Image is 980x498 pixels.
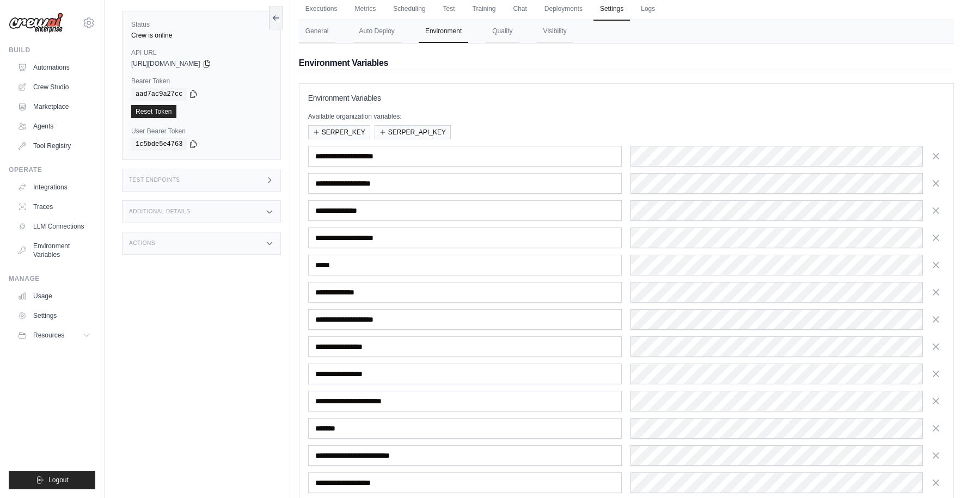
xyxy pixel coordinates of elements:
[13,287,95,305] a: Usage
[13,218,95,235] a: LLM Connections
[48,476,69,484] span: Logout
[131,59,200,68] span: [URL][DOMAIN_NAME]
[13,237,95,263] a: Environment Variables
[33,331,64,340] span: Resources
[9,13,63,33] img: Logo
[131,77,272,85] label: Bearer Token
[299,57,954,70] h2: Environment Variables
[13,179,95,196] a: Integrations
[13,78,95,96] a: Crew Studio
[129,208,190,215] h3: Additional Details
[9,274,95,283] div: Manage
[299,20,954,43] nav: Tabs
[375,125,451,139] button: SERPER_API_KEY
[9,46,95,54] div: Build
[9,471,95,489] button: Logout
[13,98,95,115] a: Marketplace
[129,177,180,183] h3: Test Endpoints
[13,198,95,216] a: Traces
[131,31,272,40] div: Crew is online
[486,20,519,43] button: Quality
[13,327,95,344] button: Resources
[131,20,272,29] label: Status
[131,138,187,151] code: 1c5bde5e4763
[419,20,468,43] button: Environment
[308,112,945,121] p: Available organization variables:
[9,165,95,174] div: Operate
[131,105,176,118] a: Reset Token
[13,118,95,135] a: Agents
[129,240,155,247] h3: Actions
[537,20,573,43] button: Visibility
[353,20,401,43] button: Auto Deploy
[131,88,187,101] code: aad7ac9a27cc
[308,93,945,103] h3: Environment Variables
[131,48,272,57] label: API URL
[13,307,95,324] a: Settings
[299,20,335,43] button: General
[308,125,370,139] button: SERPER_KEY
[13,59,95,76] a: Automations
[13,137,95,155] a: Tool Registry
[131,127,272,136] label: User Bearer Token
